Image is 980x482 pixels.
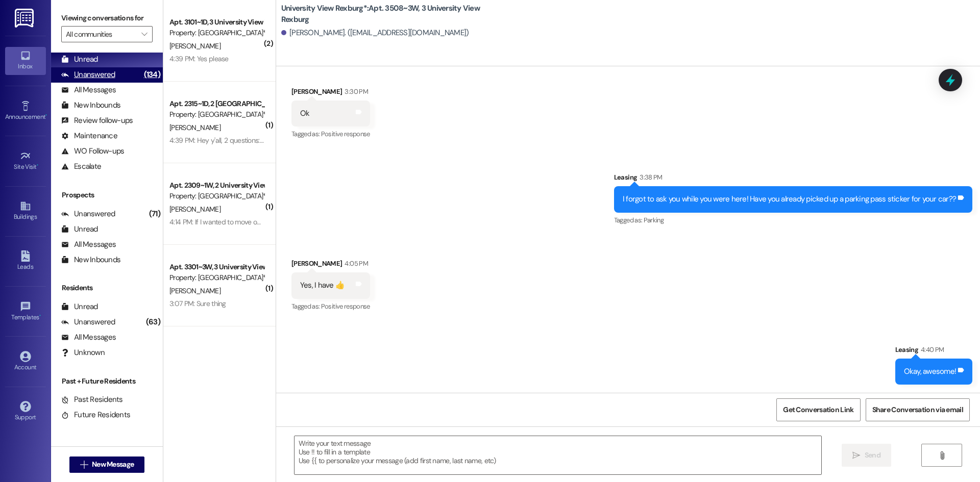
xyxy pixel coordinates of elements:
[291,258,370,272] div: [PERSON_NAME]
[61,224,98,235] div: Unread
[5,247,46,275] a: Leads
[61,85,116,95] div: All Messages
[169,217,419,226] div: 4:14 PM: If I wanted to move out of this apartment what would that process look like?
[61,69,115,80] div: Unanswered
[5,47,46,74] a: Inbox
[321,130,370,138] span: Positive response
[61,410,130,420] div: Future Residents
[5,147,46,175] a: Site Visit •
[141,30,147,38] i: 
[842,444,891,467] button: Send
[852,451,860,460] i: 
[866,398,970,421] button: Share Conversation via email
[300,108,310,119] div: Ok
[169,136,865,145] div: 4:39 PM: Hey y'all, 2 questions: 1st: when does the trash pick up start and what days will that h...
[169,180,264,191] div: Apt. 2309~1W, 2 University View Rexburg
[169,28,264,38] div: Property: [GEOGRAPHIC_DATA]*
[61,146,124,157] div: WO Follow-ups
[644,216,664,224] span: Parking
[300,280,345,291] div: Yes, I have 👍
[169,109,264,120] div: Property: [GEOGRAPHIC_DATA]*
[169,191,264,201] div: Property: [GEOGRAPHIC_DATA]*
[61,100,120,111] div: New Inbounds
[614,172,972,186] div: Leasing
[92,459,134,470] span: New Message
[169,286,220,295] span: [PERSON_NAME]
[37,162,38,169] span: •
[637,172,662,183] div: 3:38 PM
[872,404,963,415] span: Share Conversation via email
[169,262,264,272] div: Apt. 3301~3W, 3 University View Rexburg
[918,344,944,355] div: 4:40 PM
[169,123,220,132] span: [PERSON_NAME]
[614,213,972,227] div: Tagged as:
[61,161,101,172] div: Escalate
[169,205,220,214] span: [PERSON_NAME]
[141,67,163,83] div: (134)
[61,301,98,312] div: Unread
[169,54,229,63] div: 4:39 PM: Yes please
[342,86,367,97] div: 3:30 PM
[5,197,46,225] a: Buildings
[69,456,145,473] button: New Message
[51,376,163,387] div: Past + Future Residents
[61,394,123,405] div: Past Residents
[342,258,367,269] div: 4:05 PM
[61,131,117,141] div: Maintenance
[5,298,46,325] a: Templates •
[61,347,105,358] div: Unknown
[169,17,264,28] div: Apt. 3101~1D, 3 University View Rexburg
[61,317,115,327] div: Unanswered
[66,26,136,42] input: All communities
[61,115,133,126] div: Review follow-ups
[61,54,98,65] div: Unread
[291,126,370,141] div: Tagged as:
[623,194,956,205] div: I forgot to ask you while you were here! Have you already picked up a parking pass sticker for yo...
[281,3,485,25] b: University View Rexburg*: Apt. 3508~3W, 3 University View Rexburg
[15,9,36,28] img: ResiDesk Logo
[291,86,370,100] div: [PERSON_NAME]
[169,299,226,308] div: 3:07 PM: Sure thing
[51,190,163,200] div: Prospects
[281,28,469,38] div: [PERSON_NAME]. ([EMAIL_ADDRESS][DOMAIN_NAME])
[45,112,47,119] span: •
[895,344,973,359] div: Leasing
[321,302,370,311] span: Positive response
[291,299,370,314] div: Tagged as:
[39,312,41,319] span: •
[61,10,153,26] label: Viewing conversations for
[904,366,957,377] div: Okay, awesome!
[169,272,264,283] div: Property: [GEOGRAPHIC_DATA]*
[5,398,46,425] a: Support
[783,404,853,415] span: Get Conversation Link
[61,255,120,265] div: New Inbounds
[169,41,220,50] span: [PERSON_NAME]
[776,398,860,421] button: Get Conversation Link
[51,283,163,293] div: Residents
[143,314,163,330] div: (63)
[146,206,163,222] div: (71)
[938,451,946,460] i: 
[61,239,116,250] div: All Messages
[61,209,115,219] div: Unanswered
[61,332,116,343] div: All Messages
[80,461,88,469] i: 
[5,348,46,375] a: Account
[169,98,264,109] div: Apt. 2315~1D, 2 [GEOGRAPHIC_DATA]
[865,450,880,461] span: Send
